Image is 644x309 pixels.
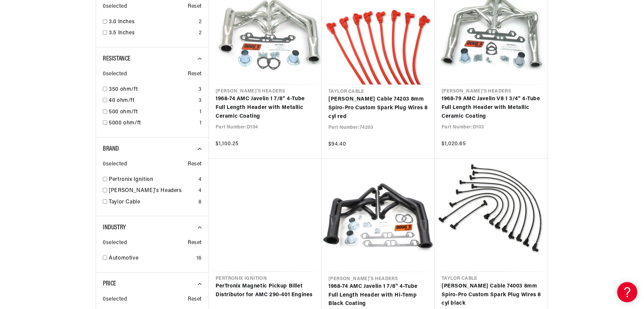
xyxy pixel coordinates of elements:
a: 3.0 Inches [109,18,196,27]
span: Brand [103,146,119,152]
a: 1968-74 AMC Javelin 1 7/8" 4-Tube Full Length Header with Hi-Temp Black Coating [328,282,428,308]
a: [PERSON_NAME] Cable 74203 8mm Spiro-Pro Custom Spark Plug Wires 8 cyl red [328,95,428,121]
a: 3.5 Inches [109,29,196,38]
span: Industry [103,224,126,231]
a: Taylor Cable [109,198,196,207]
a: 5000 ohm/ft [109,119,197,128]
div: 1 [199,108,202,117]
span: Reset [188,295,202,304]
span: 0 selected [103,70,127,79]
a: Automotive [109,254,194,263]
div: 16 [196,254,202,263]
a: 1968-74 AMC Javelin 1 7/8" 4-Tube Full Length Header with Metallic Ceramic Coating [216,95,315,121]
a: 500 ohm/ft [109,108,197,117]
span: Reset [188,239,202,247]
span: 0 selected [103,239,127,247]
span: Resistance [103,55,131,62]
a: 1968-79 AMC Javelin V8 1 3/4" 4-Tube Full Length Header with Metallic Ceramic Coating [442,95,541,121]
span: Price [103,280,116,287]
div: 3 [198,85,202,94]
div: 4 [198,187,202,195]
span: 0 selected [103,160,127,169]
div: 2 [199,29,202,38]
a: [PERSON_NAME]'s Headers [109,187,196,195]
span: Reset [188,70,202,79]
div: 8 [198,198,202,207]
a: Pertronix Ignition [109,176,196,184]
div: 3 [198,96,202,105]
a: [PERSON_NAME] Cable 74003 8mm Spiro-Pro Custom Spark Plug Wires 8 cyl black [442,282,541,308]
div: 1 [199,119,202,128]
div: 2 [199,18,202,27]
span: 0 selected [103,295,127,304]
span: Reset [188,160,202,169]
span: Reset [188,2,202,11]
a: 350 ohm/ft [109,85,196,94]
span: 0 selected [103,2,127,11]
a: 40 ohm/ft [109,96,196,105]
a: PerTronix Magnetic Pickup Billet Distributor for AMC 290-401 Engines [216,282,315,299]
div: 4 [198,176,202,184]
